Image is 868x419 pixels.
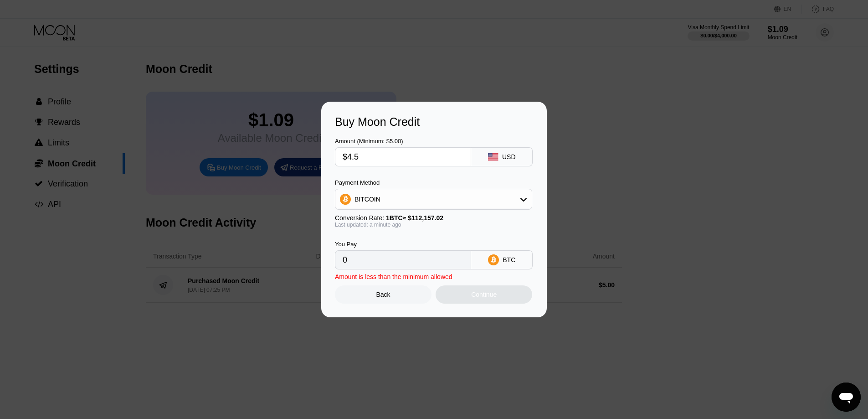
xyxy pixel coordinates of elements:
[335,222,532,228] div: Last updated: a minute ago
[335,190,532,208] div: BITCOIN
[335,214,532,222] div: Conversion Rate:
[335,285,431,304] div: Back
[335,273,452,280] div: Amount is less than the minimum allowed
[502,153,516,160] div: USD
[335,138,471,145] div: Amount (Minimum: $5.00)
[386,214,443,222] span: 1 BTC ≈ $112,157.02
[832,383,861,412] iframe: Button to launch messaging window
[354,196,380,203] div: BITCOIN
[335,241,471,248] div: You Pay
[335,115,533,129] div: Buy Moon Credit
[343,148,463,166] input: $0.00
[335,179,532,186] div: Payment Method
[376,291,390,298] div: Back
[503,256,515,264] div: BTC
